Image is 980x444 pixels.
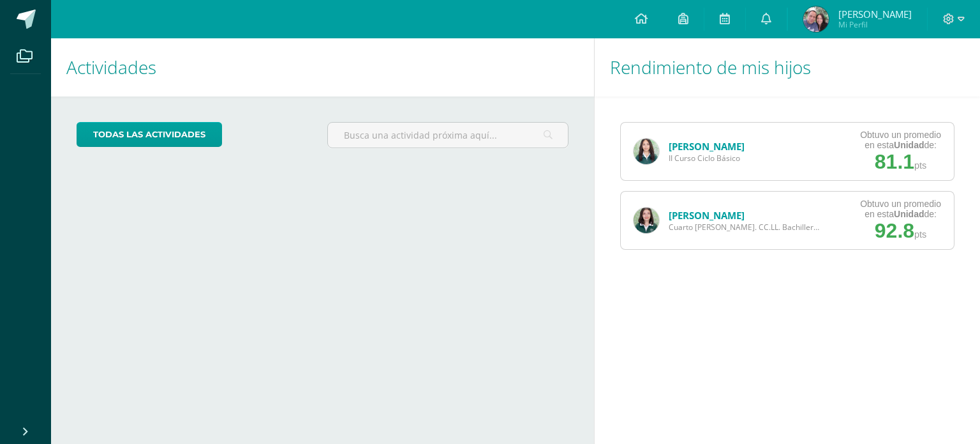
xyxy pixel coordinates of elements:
span: [PERSON_NAME] [838,8,912,20]
h1: Actividades [66,38,579,96]
input: Busca una actividad próxima aquí... [328,123,567,148]
strong: Unidad [894,140,924,150]
img: b381bdac4676c95086dea37a46e4db4c.png [803,6,829,32]
span: Mi Perfil [838,19,912,30]
span: Cuarto [PERSON_NAME]. CC.LL. Bachillerato [669,222,822,233]
h1: Rendimiento de mis hijos [610,38,965,96]
a: todas las Actividades [77,122,222,147]
span: pts [914,160,926,171]
div: Obtuvo un promedio en esta de: [860,130,941,150]
span: II Curso Ciclo Básico [669,153,745,164]
a: [PERSON_NAME] [669,209,745,222]
span: 81.1 [875,150,914,173]
img: a3ab43b9ae0984eb27ebeb9f86bcdf57.png [634,139,659,164]
strong: Unidad [894,209,924,219]
a: [PERSON_NAME] [669,140,745,153]
span: pts [914,229,926,240]
img: 3069ebe7af9c230407032f7a9bf7090d.png [634,208,659,233]
span: 92.8 [875,219,914,242]
div: Obtuvo un promedio en esta de: [860,199,941,219]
